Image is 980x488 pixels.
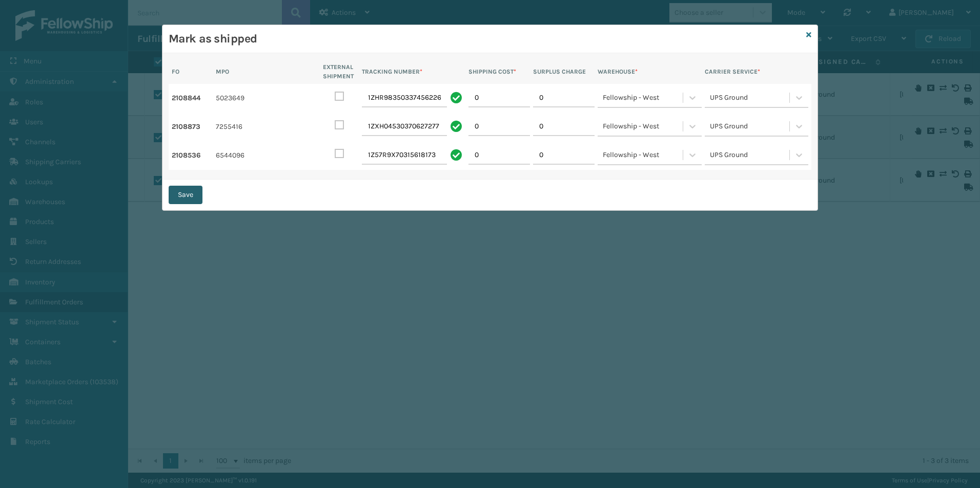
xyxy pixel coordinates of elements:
div: FO [172,67,213,76]
span: 2108844 [172,92,213,104]
div: UPS Ground [710,92,791,104]
button: Save [169,186,202,204]
span: 2108873 [172,121,213,133]
div: WAREHOUSE [598,67,702,76]
div: Fellowship - West [603,92,684,104]
div: SHIPPING COST [468,67,530,76]
div: EXTERNAL SHIPMENT [323,62,359,81]
span: 7255416 [216,121,320,133]
div: TRACKING NUMBER [362,67,466,76]
div: UPS Ground [710,149,791,161]
div: CARRIER SERVICE [705,67,809,76]
div: Fellowship - West [603,120,684,132]
div: SURPLUS CHARGE [533,67,595,76]
div: Fellowship - West [603,149,684,161]
h3: Mark as shipped [169,31,802,47]
span: 2108536 [172,149,213,162]
span: 6544096 [216,149,320,162]
span: 5023649 [216,92,320,104]
div: MPO [216,67,320,76]
div: UPS Ground [710,120,791,132]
